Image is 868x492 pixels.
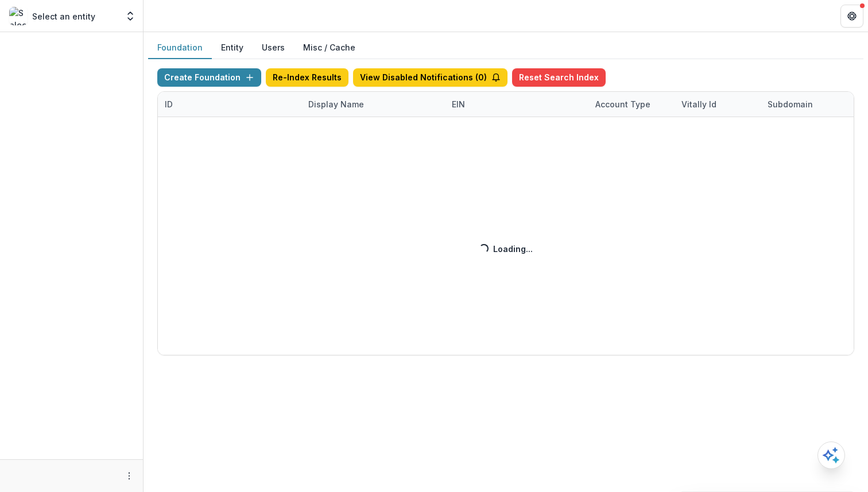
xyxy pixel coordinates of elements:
[294,37,365,59] button: Misc / Cache
[32,10,95,22] p: Select an entity
[212,37,253,59] button: Entity
[122,469,136,483] button: More
[840,5,863,28] button: Get Help
[9,7,28,25] img: Select an entity
[122,5,138,28] button: Open entity switcher
[817,441,845,469] button: Open AI Assistant
[253,37,294,59] button: Users
[148,37,212,59] button: Foundation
